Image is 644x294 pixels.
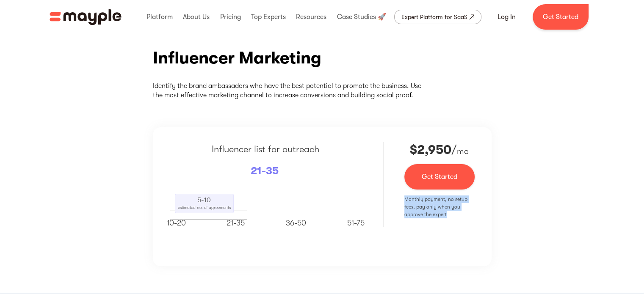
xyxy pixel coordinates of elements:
[602,253,644,294] div: チャットウィジェット
[251,163,279,179] p: 21-35
[153,47,321,69] h2: Influencer Marketing
[602,253,644,294] iframe: Chat Widget
[410,143,417,157] strong: $
[394,10,481,24] a: Expert Platform for SaaS
[286,219,306,227] span: 36-50
[487,7,526,27] a: Log In
[178,205,231,210] span: estimated no. of agreements
[404,164,475,190] a: Get Started
[401,12,467,22] div: Expert Platform for SaaS
[50,9,122,25] img: Mayple logo
[212,142,319,156] p: Influencer list for outreach
[249,3,288,30] div: Top Experts
[144,3,175,30] div: Platform
[227,219,245,227] span: 21-35
[197,196,211,204] span: 5-10
[457,146,469,156] span: mo
[404,195,475,218] p: Monthly payment, no setup fees, pay only when you approve the expert
[167,219,186,227] span: 10-20
[404,142,475,157] p: /
[50,9,122,25] a: home
[347,219,365,227] span: 51-75
[153,81,424,100] p: Identify the brand ambassadors who have the best potential to promote the business. Use the most ...
[181,3,212,30] div: About Us
[218,3,243,30] div: Pricing
[533,4,589,30] a: Get Started
[294,3,329,30] div: Resources
[417,143,451,157] strong: 2,950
